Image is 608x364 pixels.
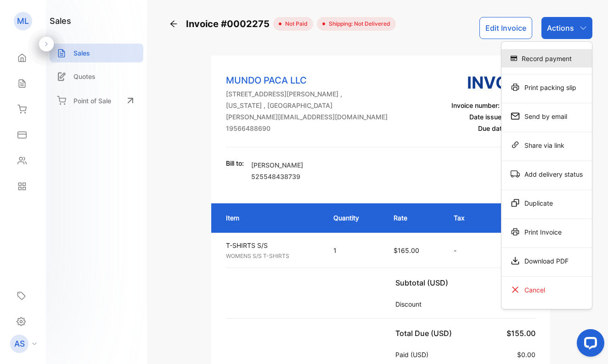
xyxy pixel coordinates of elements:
div: Record payment [501,49,592,67]
div: Print Invoice [501,223,592,241]
div: Share via link [501,136,592,154]
p: Sales [73,48,90,58]
h1: sales [50,15,71,27]
iframe: LiveChat chat widget [569,325,608,364]
div: Add delivery status [501,165,592,183]
p: MUNDO PACA LLC [226,73,388,87]
p: Amount [494,213,535,223]
span: Invoice #0002275 [186,17,273,31]
p: Subtotal (USD) [395,277,452,288]
p: AS [14,338,25,350]
span: $165.00 [394,246,419,254]
div: Cancel [501,280,592,299]
p: Tax [454,213,475,223]
p: Total Due (USD) [395,328,456,339]
span: Shipping: Not Delivered [325,20,390,28]
div: Print packing slip [501,78,592,96]
div: Duplicate [501,194,592,212]
p: 1 [333,246,375,255]
span: $0.00 [517,351,535,358]
a: Sales [50,44,143,62]
button: Edit Invoice [479,17,532,39]
p: [STREET_ADDRESS][PERSON_NAME] , [226,89,388,99]
p: T-SHIRTS S/S [226,241,317,250]
p: Quotes [73,72,96,81]
p: - [454,246,475,255]
p: Item [226,213,315,223]
p: Quantity [333,213,375,223]
p: 19566488690 [226,123,388,133]
p: WOMENS S/S T-SHIRTS [226,252,317,260]
span: Date issued: [469,113,507,121]
p: [PERSON_NAME] [251,160,303,170]
span: not paid [281,20,308,28]
span: Due date: [478,124,507,132]
p: Paid (USD) [395,350,432,359]
p: [US_STATE] , [GEOGRAPHIC_DATA] [226,101,388,110]
p: ML [17,15,29,27]
p: Bill to: [226,158,244,168]
div: Send by email [501,107,592,125]
p: Actions [547,22,574,34]
h3: Invoice [451,70,535,95]
p: Rate [394,213,435,223]
p: Discount [395,299,425,309]
span: Invoice number: [451,101,500,109]
button: Actions [541,17,592,39]
a: Point of Sale [50,90,143,111]
p: Point of Sale [73,96,111,106]
a: Quotes [50,67,143,86]
p: [PERSON_NAME][EMAIL_ADDRESS][DOMAIN_NAME] [226,112,388,122]
p: 525548438739 [251,172,303,181]
div: Download PDF [501,252,592,270]
span: $155.00 [507,329,535,338]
